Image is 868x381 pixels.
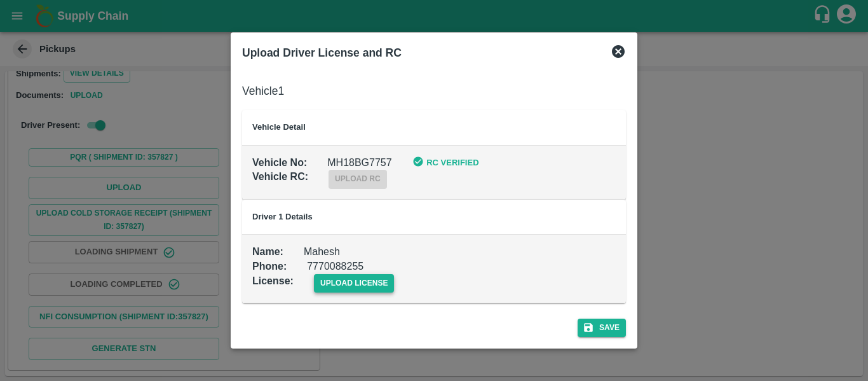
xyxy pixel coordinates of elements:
[578,319,626,337] button: Save
[242,46,402,59] b: Upload Driver License and RC
[252,122,306,132] b: Vehicle Detail
[283,225,340,260] div: Mahesh
[307,135,391,170] div: MH18BG7757
[426,158,478,167] b: RC Verified
[287,239,363,274] div: 7770088255
[252,275,294,286] b: License :
[252,171,308,182] b: Vehicle RC :
[314,274,395,293] span: upload license
[252,212,313,221] b: Driver 1 Details
[242,82,626,100] h6: Vehicle 1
